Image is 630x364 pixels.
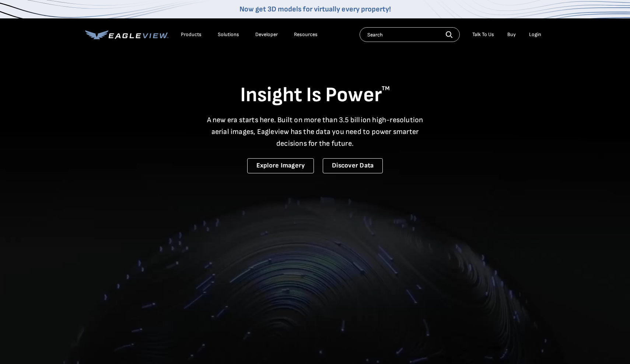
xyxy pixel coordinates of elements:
[218,31,239,38] div: Solutions
[360,27,460,42] input: Search
[323,158,383,173] a: Discover Data
[294,31,318,38] div: Resources
[382,85,390,92] sup: TM
[85,82,545,108] h1: Insight Is Power
[529,31,541,38] div: Login
[507,31,516,38] a: Buy
[472,31,494,38] div: Talk To Us
[247,158,314,173] a: Explore Imagery
[202,114,428,149] p: A new era starts here. Built on more than 3.5 billion high-resolution aerial images, Eagleview ha...
[255,31,278,38] a: Developer
[239,5,391,14] a: Now get 3D models for virtually every property!
[181,31,202,38] div: Products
